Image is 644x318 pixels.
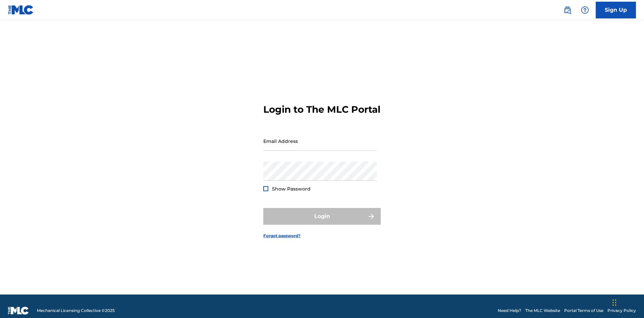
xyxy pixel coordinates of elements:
[561,3,574,17] a: Public Search
[263,104,380,115] h3: Login to The MLC Portal
[564,308,603,314] a: Portal Terms of Use
[272,186,311,192] span: Show Password
[37,308,115,314] span: Mechanical Licensing Collective © 2025
[612,293,616,313] div: Drag
[596,2,636,18] a: Sign Up
[563,6,572,14] img: search
[498,308,521,314] a: Need Help?
[8,307,29,315] img: logo
[525,308,560,314] a: The MLC Website
[578,3,592,17] div: Help
[263,233,301,239] a: Forgot password?
[581,6,589,14] img: help
[8,5,34,15] img: MLC Logo
[610,286,644,318] iframe: Chat Widget
[607,308,636,314] a: Privacy Policy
